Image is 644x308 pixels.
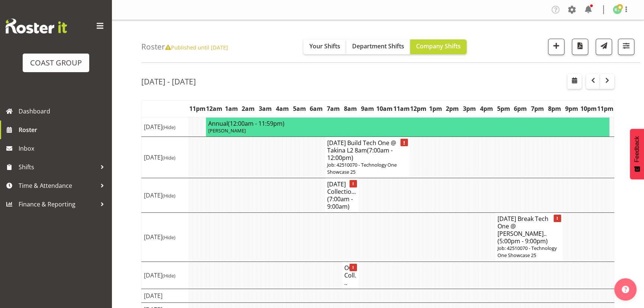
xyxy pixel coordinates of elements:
[410,100,427,117] th: 12pm
[461,100,478,117] th: 3pm
[19,106,108,117] span: Dashboard
[325,100,342,117] th: 7am
[291,100,308,117] th: 5am
[563,100,580,117] th: 9pm
[393,100,410,117] th: 11am
[19,143,108,154] span: Inbox
[529,100,546,117] th: 7pm
[613,5,622,14] img: kade-tiatia1141.jpg
[346,39,410,54] button: Department Shifts
[19,180,97,191] span: Time & Attendance
[240,100,257,117] th: 2am
[327,180,357,210] h4: [DATE] Collectio...
[327,139,408,161] h4: [DATE] Build Tech One @ Takina L2 8am
[228,119,284,128] span: (12:00am - 11:59pm)
[141,77,196,86] h2: [DATE] - [DATE]
[6,19,67,33] img: Rosterit website logo
[162,124,176,131] span: (Hide)
[308,100,325,117] th: 6am
[208,120,608,127] h4: Annual
[427,100,444,117] th: 1pm
[206,100,223,117] th: 12am
[546,100,563,117] th: 8pm
[498,237,548,245] span: (5:00pm - 9:00pm)
[162,272,176,279] span: (Hide)
[274,100,291,117] th: 4am
[165,44,228,51] span: Published until [DATE]
[257,100,274,117] th: 3am
[162,192,176,199] span: (Hide)
[596,39,612,55] button: Send a list of all shifts for the selected filtered period to all rostered employees.
[142,117,189,137] td: [DATE]
[19,199,97,210] span: Finance & Reporting
[19,124,108,135] span: Roster
[548,39,564,55] button: Add a new shift
[223,100,240,117] th: 1am
[634,136,640,162] span: Feedback
[342,100,359,117] th: 8am
[478,100,495,117] th: 4pm
[208,127,246,134] span: [PERSON_NAME]
[142,289,189,302] td: [DATE]
[597,100,614,117] th: 11pm
[303,39,346,54] button: Your Shifts
[142,262,189,289] td: [DATE]
[572,39,588,55] button: Download a PDF of the roster according to the set date range.
[309,42,340,50] span: Your Shifts
[327,195,353,211] span: (7:00am - 9:00am)
[580,100,597,117] th: 10pm
[142,178,189,213] td: [DATE]
[344,264,357,286] h4: OCT Coll...
[410,39,467,54] button: Company Shifts
[498,215,561,245] h4: [DATE] Break Tech One @ [PERSON_NAME]..
[142,213,189,262] td: [DATE]
[162,154,176,161] span: (Hide)
[416,42,461,50] span: Company Shifts
[512,100,529,117] th: 6pm
[142,137,189,178] td: [DATE]
[622,286,629,293] img: help-xxl-2.png
[567,74,582,89] button: Select a specific date within the roster.
[189,100,206,117] th: 11pm
[376,100,393,117] th: 10am
[327,146,393,162] span: (7:00am - 12:00pm)
[444,100,461,117] th: 2pm
[19,161,97,173] span: Shifts
[141,42,228,51] h4: Roster
[359,100,376,117] th: 9am
[618,39,634,55] button: Filter Shifts
[162,234,176,241] span: (Hide)
[327,161,408,176] p: Job: 42510070 - Technology One Showcase 25
[498,245,561,259] p: Job: 42510070 - Technology One Showcase 25
[30,57,82,68] div: COAST GROUP
[630,129,644,179] button: Feedback - Show survey
[495,100,512,117] th: 5pm
[352,42,404,50] span: Department Shifts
